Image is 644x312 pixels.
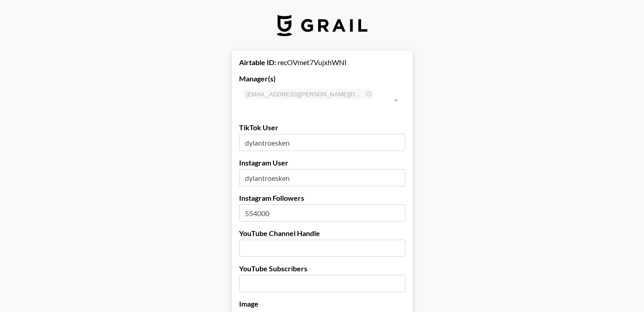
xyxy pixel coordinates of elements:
[239,123,405,132] label: TikTok User
[239,158,405,167] label: Instagram User
[239,58,405,67] div: recOVmet7VujxhWNI
[239,229,405,238] label: YouTube Channel Handle
[239,58,276,66] strong: Airtable ID:
[239,264,405,273] label: YouTube Subscribers
[239,299,405,308] label: Image
[239,74,405,83] label: Manager(s)
[277,14,367,36] img: Grail Talent Logo
[239,194,405,203] label: Instagram Followers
